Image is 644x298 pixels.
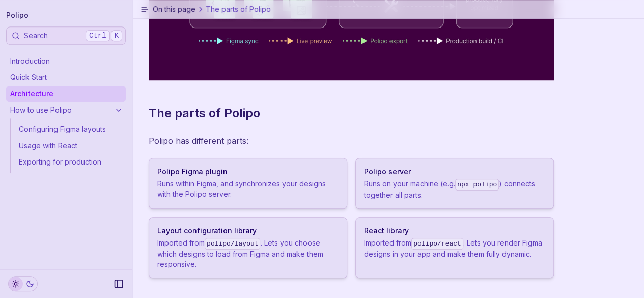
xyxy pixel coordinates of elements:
a: Quick Start [6,69,126,86]
h3: React library [364,226,545,236]
p: Imported from . Lets you render Figma designs in your app and make them fully dynamic. [364,238,545,259]
a: Introduction [6,53,126,69]
h3: Polipo Figma plugin [157,167,339,177]
a: Exporting for production [15,154,126,170]
p: Runs on your machine (e.g. ) connects together all parts. [364,179,545,200]
code: npx polipo [455,179,499,191]
button: Collapse Sidebar [110,276,127,292]
kbd: Ctrl [86,30,110,41]
a: Usage with React [15,138,126,154]
code: polipo/react [411,238,463,250]
span: The parts of Polipo [206,4,271,14]
p: Polipo has different parts: [149,133,554,148]
a: Architecture [6,86,126,102]
button: SearchCtrlK [6,26,126,45]
a: How to use Polipo [6,102,126,118]
code: polipo/layout [205,238,260,250]
a: Configuring Figma layouts [15,121,126,138]
a: Polipo [6,8,29,22]
h3: Layout configuration library [157,226,339,236]
h3: Polipo server [364,167,545,177]
kbd: K [111,30,122,41]
p: Imported from . Lets you choose which designs to load from Figma and make them responsive. [157,238,339,269]
p: Runs within Figma, and synchronizes your designs with the Polipo server. [157,179,339,199]
a: The parts of Polipo [149,105,260,121]
button: Toggle Theme [8,276,38,291]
